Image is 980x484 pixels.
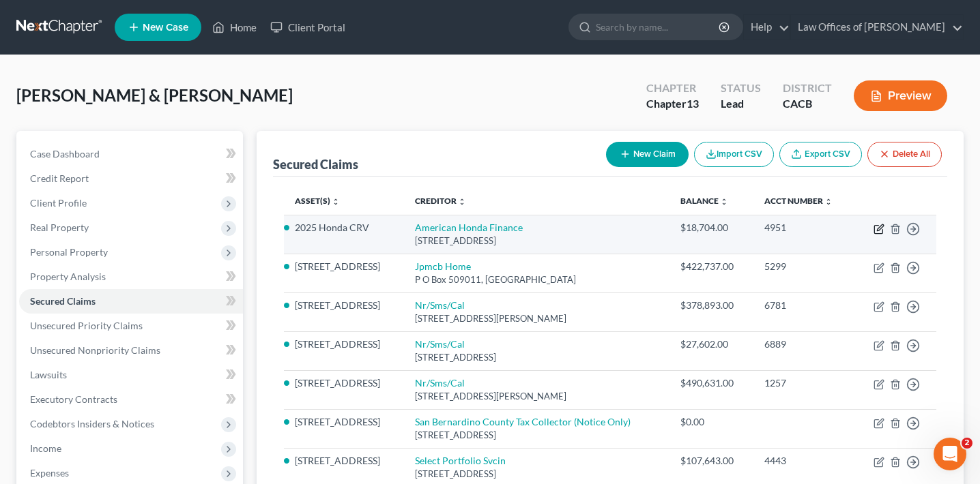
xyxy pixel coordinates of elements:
[458,198,466,206] i: unfold_more
[783,96,832,112] div: CACB
[295,415,393,429] li: [STREET_ADDRESS]
[415,351,659,364] div: [STREET_ADDRESS]
[415,338,465,350] a: Nr/Sms/Cal
[764,454,844,468] div: 4443
[16,85,293,105] span: [PERSON_NAME] & [PERSON_NAME]
[30,344,160,356] span: Unsecured Nonpriority Claims
[19,387,243,412] a: Executory Contracts
[867,142,942,167] button: Delete All
[295,376,393,390] li: [STREET_ADDRESS]
[19,363,243,387] a: Lawsuits
[646,80,699,96] div: Chapter
[783,80,832,96] div: District
[764,337,844,351] div: 6889
[415,416,631,427] a: San Bernardino County Tax Collector (Notice Only)
[680,454,743,468] div: $107,643.00
[30,393,117,405] span: Executory Contracts
[30,418,154,429] span: Codebtors Insiders & Notices
[680,221,743,235] div: $18,704.00
[19,314,243,338] a: Unsecured Priority Claims
[295,337,393,351] li: [STREET_ADDRESS]
[295,221,393,235] li: 2025 Honda CRV
[19,264,243,289] a: Property Analysis
[680,196,728,206] a: Balance unfold_more
[694,142,774,167] button: Import CSV
[332,198,340,206] i: unfold_more
[415,299,465,311] a: Nr/Sms/Cal
[721,96,761,112] div: Lead
[824,198,833,206] i: unfold_more
[680,260,743,273] div: $422,737.00
[19,338,243,363] a: Unsecured Nonpriority Claims
[680,337,743,351] div: $27,602.00
[764,260,844,273] div: 5299
[205,15,263,40] a: Home
[646,96,699,112] div: Chapter
[764,221,844,235] div: 4951
[606,142,689,167] button: New Claim
[415,222,523,233] a: American Honda Finance
[30,442,61,454] span: Income
[415,429,659,442] div: [STREET_ADDRESS]
[295,454,393,468] li: [STREET_ADDRESS]
[30,369,67,380] span: Lawsuits
[295,299,393,312] li: [STREET_ADDRESS]
[263,15,352,40] a: Client Portal
[720,198,728,206] i: unfold_more
[30,271,106,282] span: Property Analysis
[415,273,659,286] div: P O Box 509011, [GEOGRAPHIC_DATA]
[30,222,89,233] span: Real Property
[19,289,243,314] a: Secured Claims
[295,196,340,206] a: Asset(s) unfold_more
[415,196,466,206] a: Creditor unfold_more
[596,14,721,40] input: Search by name...
[415,390,659,403] div: [STREET_ADDRESS][PERSON_NAME]
[934,438,966,470] iframe: Intercom live chat
[721,80,761,96] div: Status
[764,299,844,312] div: 6781
[680,415,743,429] div: $0.00
[19,142,243,166] a: Case Dashboard
[415,468,659,481] div: [STREET_ADDRESS]
[30,295,96,307] span: Secured Claims
[19,166,243,191] a: Credit Report
[415,455,506,466] a: Select Portfolio Svcin
[791,15,963,40] a: Law Offices of [PERSON_NAME]
[415,312,659,325] div: [STREET_ADDRESS][PERSON_NAME]
[415,235,659,247] div: [STREET_ADDRESS]
[30,320,143,331] span: Unsecured Priority Claims
[744,15,790,40] a: Help
[415,377,465,389] a: Nr/Sms/Cal
[779,142,862,167] a: Export CSV
[962,438,972,449] span: 2
[30,467,69,479] span: Expenses
[764,196,833,206] a: Acct Number unfold_more
[143,22,188,33] span: New Case
[764,376,844,390] div: 1257
[295,260,393,273] li: [STREET_ADDRESS]
[30,197,87,209] span: Client Profile
[680,376,743,390] div: $490,631.00
[30,172,89,184] span: Credit Report
[415,260,471,272] a: Jpmcb Home
[30,246,108,258] span: Personal Property
[30,148,100,160] span: Case Dashboard
[273,156,358,172] div: Secured Claims
[680,299,743,312] div: $378,893.00
[854,80,947,111] button: Preview
[687,97,699,110] span: 13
